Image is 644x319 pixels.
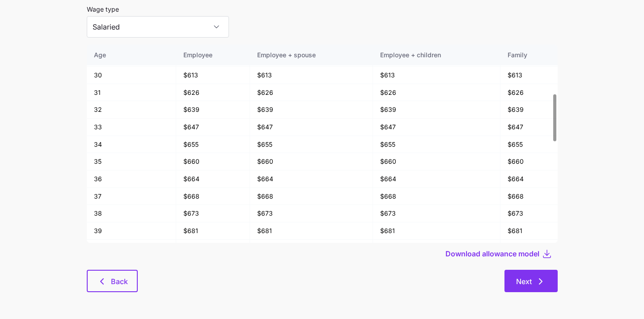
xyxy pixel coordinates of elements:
[373,205,500,222] td: $673
[176,205,250,222] td: $673
[250,84,373,102] td: $626
[87,119,176,136] td: 33
[250,67,373,84] td: $613
[250,188,373,205] td: $668
[250,136,373,153] td: $655
[373,67,500,84] td: $613
[176,84,250,102] td: $626
[250,170,373,188] td: $664
[500,67,558,84] td: $613
[87,170,176,188] td: 36
[373,222,500,240] td: $681
[176,136,250,153] td: $655
[500,136,558,153] td: $655
[87,153,176,170] td: 35
[373,136,500,153] td: $655
[445,248,539,259] span: Download allowance model
[500,119,558,136] td: $647
[87,240,176,257] td: 40
[250,153,373,170] td: $660
[373,188,500,205] td: $668
[257,50,366,60] div: Employee + spouse
[176,153,250,170] td: $660
[250,205,373,222] td: $673
[380,50,492,60] div: Employee + children
[500,153,558,170] td: $660
[176,240,250,257] td: $690
[87,84,176,102] td: 31
[373,240,500,257] td: $690
[87,222,176,240] td: 39
[176,101,250,119] td: $639
[500,188,558,205] td: $668
[373,153,500,170] td: $660
[500,205,558,222] td: $673
[508,50,551,60] div: Family
[87,101,176,119] td: 32
[250,119,373,136] td: $647
[373,84,500,102] td: $626
[176,67,250,84] td: $613
[111,276,128,287] span: Back
[87,205,176,222] td: 38
[87,4,119,14] label: Wage type
[87,16,229,38] input: Select wage type
[504,270,558,292] button: Next
[250,222,373,240] td: $681
[87,188,176,205] td: 37
[373,101,500,119] td: $639
[250,101,373,119] td: $639
[373,170,500,188] td: $664
[445,248,542,259] button: Download allowance model
[176,222,250,240] td: $681
[87,67,176,84] td: 30
[94,50,169,60] div: Age
[500,170,558,188] td: $664
[176,188,250,205] td: $668
[183,50,242,60] div: Employee
[500,222,558,240] td: $681
[373,119,500,136] td: $647
[176,119,250,136] td: $647
[87,136,176,153] td: 34
[250,240,373,257] td: $690
[500,84,558,102] td: $626
[176,170,250,188] td: $664
[87,270,138,292] button: Back
[500,101,558,119] td: $639
[500,240,558,257] td: $690
[516,276,532,287] span: Next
